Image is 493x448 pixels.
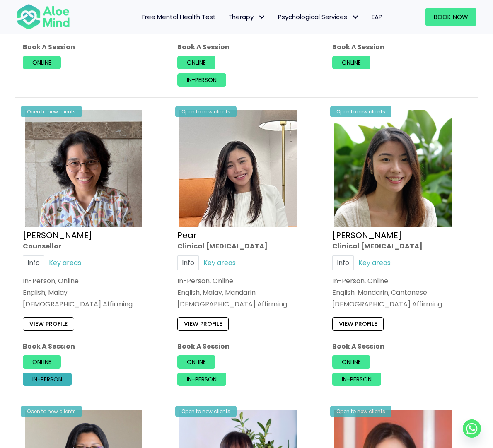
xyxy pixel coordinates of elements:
[23,276,161,286] div: In-Person, Online
[365,8,389,26] a: EAP
[330,406,391,417] div: Open to new clients
[17,3,70,30] img: Aloe mind Logo
[256,11,268,23] span: Therapy: submenu
[332,42,470,51] p: Book A Session
[354,255,395,270] a: Key areas
[23,373,72,386] a: In-person
[23,355,61,369] a: Online
[142,12,216,21] span: Free Mental Health Test
[23,255,44,270] a: Info
[332,299,470,309] div: [DEMOGRAPHIC_DATA] Affirming
[332,342,470,351] p: Book A Session
[23,342,161,351] p: Book A Session
[332,318,384,331] a: View profile
[179,110,297,227] img: Pearl photo
[136,8,222,26] a: Free Mental Health Test
[177,42,315,51] p: Book A Session
[23,42,161,51] p: Book A Session
[177,355,215,369] a: Online
[332,255,354,270] a: Info
[177,288,315,297] p: English, Malay, Mandarin
[23,230,92,241] a: [PERSON_NAME]
[177,230,199,241] a: Pearl
[23,299,161,309] div: [DEMOGRAPHIC_DATA] Affirming
[177,342,315,351] p: Book A Session
[175,406,237,417] div: Open to new clients
[25,110,142,227] img: zafeera counsellor
[177,56,215,69] a: Online
[332,56,370,69] a: Online
[78,8,389,26] nav: Menu
[177,276,315,286] div: In-Person, Online
[425,8,476,26] a: Book Now
[332,355,370,369] a: Online
[21,406,82,417] div: Open to new clients
[334,110,452,227] img: Peggy Clin Psych
[177,255,199,270] a: Info
[177,73,226,87] a: In-person
[177,318,229,331] a: View profile
[177,242,315,251] div: Clinical [MEDICAL_DATA]
[23,242,161,251] div: Counsellor
[272,8,365,26] a: Psychological ServicesPsychological Services: submenu
[330,106,391,117] div: Open to new clients
[332,242,470,251] div: Clinical [MEDICAL_DATA]
[332,373,381,386] a: In-person
[332,276,470,286] div: In-Person, Online
[434,12,468,21] span: Book Now
[332,230,402,241] a: [PERSON_NAME]
[23,318,74,331] a: View profile
[222,8,272,26] a: TherapyTherapy: submenu
[175,106,237,117] div: Open to new clients
[349,11,361,23] span: Psychological Services: submenu
[177,373,226,386] a: In-person
[372,12,382,21] span: EAP
[23,288,161,297] p: English, Malay
[177,299,315,309] div: [DEMOGRAPHIC_DATA] Affirming
[23,56,61,69] a: Online
[44,255,86,270] a: Key areas
[278,12,359,21] span: Psychological Services
[463,419,481,438] a: Whatsapp
[199,255,240,270] a: Key areas
[332,288,470,297] p: English, Mandarin, Cantonese
[21,106,82,117] div: Open to new clients
[228,12,266,21] span: Therapy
